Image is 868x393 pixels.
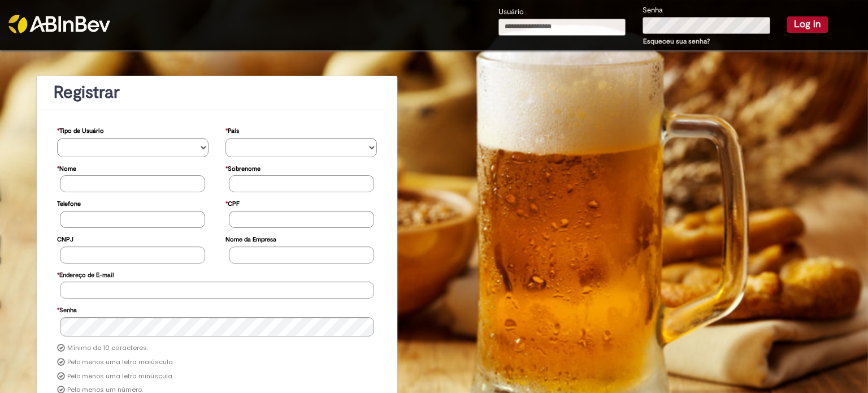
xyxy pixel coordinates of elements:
label: Pelo menos uma letra minúscula. [67,372,173,381]
h1: Registrar [54,83,380,102]
a: Esqueceu sua senha? [643,37,710,46]
label: Senha [57,301,77,317]
label: Senha [643,5,663,16]
label: País [225,122,239,138]
label: CNPJ [57,230,73,247]
label: Sobrenome [225,159,261,176]
button: Log in [787,16,828,32]
label: Usuário [498,7,524,18]
label: Pelo menos uma letra maiúscula. [67,358,174,367]
label: Mínimo de 10 caracteres. [67,344,148,353]
label: Endereço de E-mail [57,266,114,282]
img: ABInbev-white.png [8,15,110,33]
label: Telefone [57,195,81,211]
label: Tipo de Usuário [57,122,104,138]
label: Nome da Empresa [225,230,276,247]
label: Nome [57,159,76,176]
label: CPF [225,195,240,211]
